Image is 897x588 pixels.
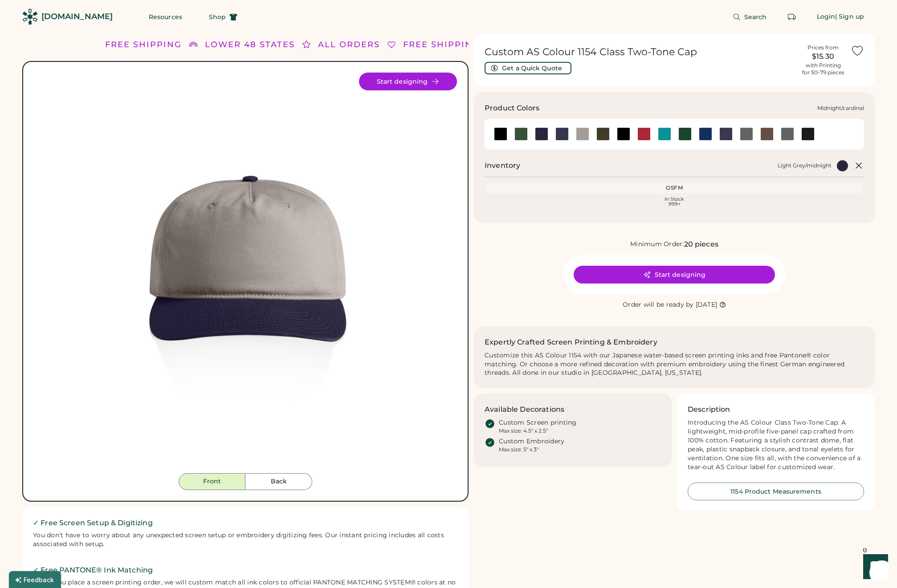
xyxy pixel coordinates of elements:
[488,197,860,207] div: In Stock 999+
[485,337,657,348] h2: Expertly Crafted Screen Printing & Embroidery
[499,446,538,453] div: Max size: 5" x 3"
[807,44,839,51] div: Prices from
[688,404,730,415] h3: Description
[783,8,801,26] button: Retrieve an order
[33,531,458,549] div: You don't have to worry about any unexpected screen setup or embroidery digitizing fees. Our inst...
[684,239,718,250] div: 20 pieces
[485,46,795,58] h1: Custom AS Colour 1154 Class Two-Tone Cap
[802,62,844,76] div: with Printing for 50-79 pieces
[688,483,864,500] button: 1154 Product Measurements
[696,300,718,309] div: [DATE]
[623,300,694,309] div: Order will be ready by
[359,73,457,90] button: Start designing
[485,62,571,74] button: Get a Quick Quote
[778,162,832,169] div: Light Grey/midnight
[835,12,864,21] div: | Sign up
[499,418,577,427] div: Custom Screen printing
[179,473,245,490] button: Front
[318,39,380,51] div: ALL ORDERS
[198,8,248,26] button: Shop
[817,12,836,21] div: Login
[485,351,864,378] div: Customize this AS Colour 1154 with our Japanese water-based screen printing inks and free Pantone...
[499,427,548,434] div: Max size: 4.5" x 2.5"
[722,8,778,26] button: Search
[485,404,564,415] h3: Available Decorations
[855,548,893,586] iframe: Front Chat
[245,473,312,490] button: Back
[688,418,864,471] div: Introducing the AS Colour Class Two-Tone Cap: A lightweight, mid-profile five-panel cap crafted f...
[209,14,226,20] span: Shop
[138,8,193,26] button: Resources
[574,266,775,284] button: Start designing
[744,14,767,20] span: Search
[485,160,520,171] h2: Inventory
[45,73,446,473] img: 1154 - Light Grey/midnight Front Image
[33,565,458,576] h2: ✓ Free PANTONE® Ink Matching
[45,73,446,473] div: 1154 Style Image
[488,184,860,191] div: OSFM
[105,39,182,51] div: FREE SHIPPING
[499,437,564,446] div: Custom Embroidery
[630,240,684,249] div: Minimum Order:
[403,39,480,51] div: FREE SHIPPING
[22,9,38,24] img: Rendered Logo - Screens
[33,518,458,528] h2: ✓ Free Screen Setup & Digitizing
[205,39,295,51] div: LOWER 48 STATES
[41,11,113,22] div: [DOMAIN_NAME]
[485,103,539,114] h3: Product Colors
[801,51,845,62] div: $15.30
[817,105,864,112] div: Midnight/cardinal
